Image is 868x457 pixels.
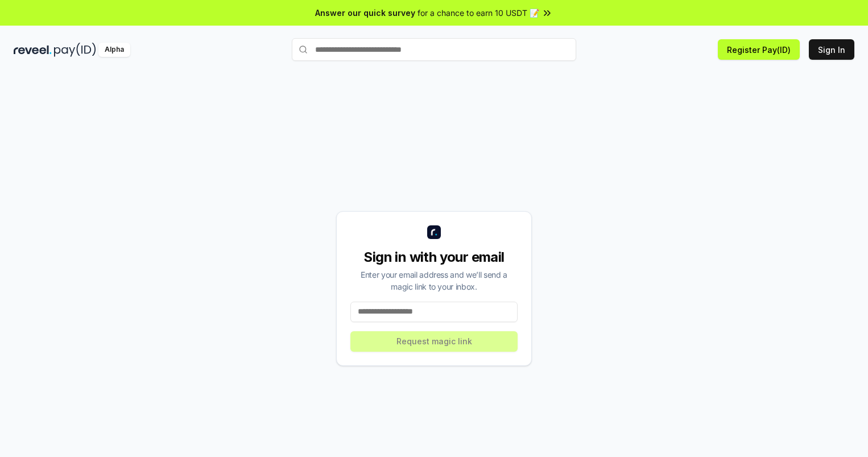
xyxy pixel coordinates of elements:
button: Register Pay(ID) [718,39,800,60]
div: Alpha [98,43,130,57]
img: reveel_dark [14,43,52,57]
img: logo_small [427,225,441,239]
div: Enter your email address and we’ll send a magic link to your inbox. [350,269,518,293]
button: Sign In [809,39,854,60]
span: for a chance to earn 10 USDT 📝 [418,7,539,19]
img: pay_id [54,43,96,57]
span: Answer our quick survey [315,7,415,19]
div: Sign in with your email [350,248,518,266]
